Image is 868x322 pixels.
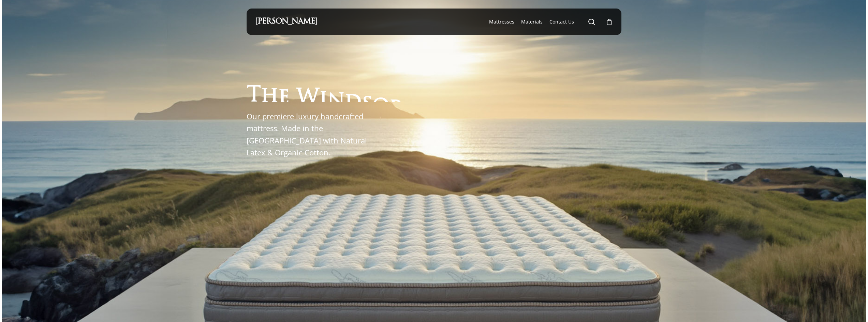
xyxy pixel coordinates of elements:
[521,18,543,25] a: Materials
[278,87,290,108] span: e
[549,18,574,25] a: Contact Us
[489,18,514,25] a: Mattresses
[389,98,403,119] span: r
[549,18,574,25] span: Contact Us
[345,92,362,113] span: d
[362,94,372,115] span: s
[489,18,514,25] span: Mattresses
[255,18,318,26] a: [PERSON_NAME]
[605,18,613,26] a: Cart
[247,81,403,102] h1: The Windsor
[372,96,389,117] span: o
[247,86,261,106] span: T
[261,86,278,107] span: h
[319,89,327,110] span: i
[486,9,613,35] nav: Main Menu
[296,88,319,109] span: W
[327,91,345,111] span: n
[521,18,543,25] span: Materials
[247,110,374,158] p: Our premiere luxury handcrafted mattress. Made in the [GEOGRAPHIC_DATA] with Natural Latex & Orga...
